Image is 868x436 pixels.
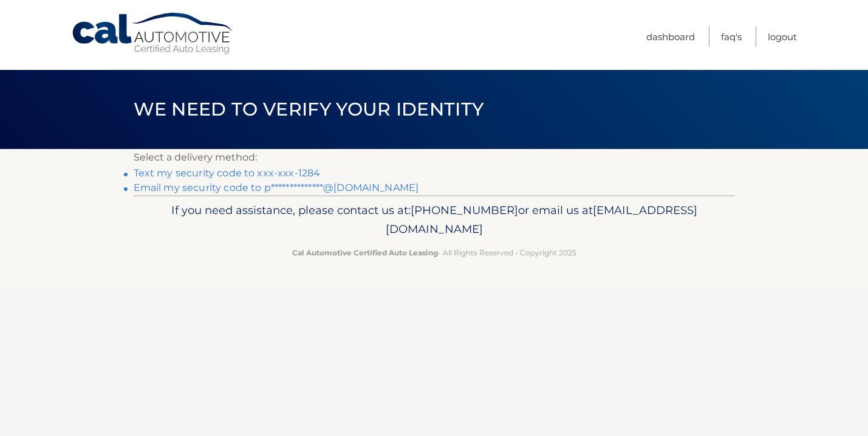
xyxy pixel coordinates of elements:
span: [PHONE_NUMBER] [411,203,518,217]
span: We need to verify your identity [134,98,484,120]
a: FAQ's [721,27,742,47]
strong: Cal Automotive Certified Auto Leasing [292,248,438,257]
a: Dashboard [646,27,695,47]
p: - All Rights Reserved - Copyright 2025 [142,246,727,259]
a: Text my security code to xxx-xxx-1284 [134,167,321,179]
p: Select a delivery method: [134,149,735,166]
a: Cal Automotive [71,12,235,55]
a: Logout [768,27,797,47]
p: If you need assistance, please contact us at: or email us at [142,201,727,240]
